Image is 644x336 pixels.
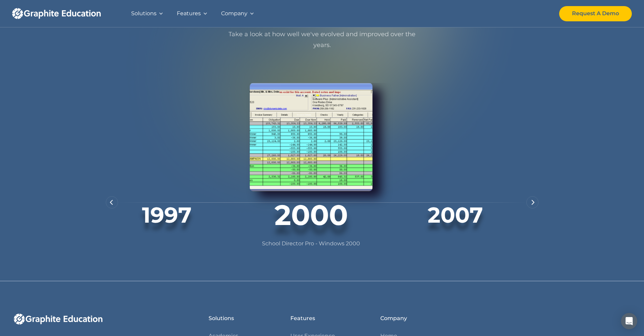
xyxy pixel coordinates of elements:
[232,198,391,232] div: 2000
[106,196,118,208] div: previous slide
[380,314,407,323] div: Company
[209,314,234,323] div: Solutions
[559,6,632,21] a: Request A Demo
[250,83,394,248] div: 3 of 8
[394,202,517,228] div: 2007
[250,83,373,191] img: 2000 Screenshot
[106,83,539,248] div: carousel
[177,9,201,18] div: Features
[106,83,250,248] div: 2 of 8
[225,19,420,51] p: As technology changes, so have we. Take a look at how well we've evolved and improved over the ye...
[131,9,157,18] div: Solutions
[572,9,619,18] div: Request A Demo
[106,202,229,228] div: 1997
[290,314,315,323] div: Features
[526,196,539,208] div: next slide
[621,313,637,329] div: Open Intercom Messenger
[394,83,539,248] div: 4 of 8
[221,9,247,18] div: Company
[250,239,373,248] p: School Director Pro - Windows 2000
